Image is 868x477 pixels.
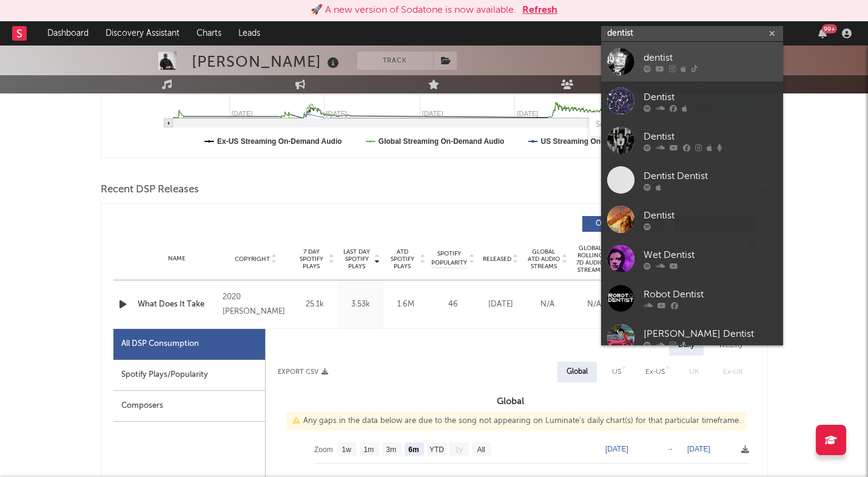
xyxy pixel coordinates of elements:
[429,445,443,454] text: YTD
[644,326,777,341] div: [PERSON_NAME] Dentist
[230,21,269,46] a: Leads
[540,137,654,146] text: US Streaming On-Demand Audio
[822,24,837,33] div: 99 +
[645,365,665,379] div: Ex-US
[601,279,783,318] a: Robot Dentist
[223,290,289,319] div: 2020 [PERSON_NAME]
[601,200,783,239] a: Dentist
[644,90,777,104] div: Dentist
[644,208,777,223] div: Dentist
[601,26,783,41] input: Search for artists
[314,445,333,454] text: Zoom
[527,248,560,270] span: Global ATD Audio Streams
[605,445,628,453] text: [DATE]
[483,255,511,263] span: Released
[113,360,265,391] div: Spotify Plays/Popularity
[357,52,433,70] button: Track
[286,412,747,430] div: Any gaps in the data below are due to the song not appearing on Luminate's daily chart(s) for tha...
[567,365,588,379] div: Global
[522,3,557,18] button: Refresh
[97,21,188,46] a: Discovery Assistant
[295,248,328,270] span: 7 Day Spotify Plays
[644,129,777,144] div: Dentist
[378,137,504,146] text: Global Streaming On-Demand Audio
[386,299,426,311] div: 1.6M
[278,368,328,376] button: Export CSV
[477,445,485,454] text: All
[644,169,777,183] div: Dentist Dentist
[295,299,335,311] div: 25.1k
[101,183,199,197] span: Recent DSP Releases
[386,445,396,454] text: 3m
[644,287,777,302] div: Robot Dentist
[601,239,783,279] a: Wet Dentist
[601,42,783,81] a: dentist
[644,50,777,65] div: dentist
[590,120,718,130] input: Search by song name or URL
[341,445,351,454] text: 1w
[266,394,755,409] h3: Global
[138,299,217,311] a: What Does It Take
[455,445,463,454] text: 1y
[432,299,474,311] div: 46
[480,299,521,311] div: [DATE]
[39,21,97,46] a: Dashboard
[113,329,265,360] div: All DSP Consumption
[601,160,783,200] a: Dentist Dentist
[113,391,265,422] div: Composers
[363,445,374,454] text: 1m
[710,335,752,356] div: Weekly
[601,81,783,121] a: Dentist
[138,254,217,263] div: Name
[574,299,614,311] div: N/A
[669,335,704,356] div: Daily
[311,3,516,18] div: 🚀 A new version of Sodatone is now available.
[341,299,380,311] div: 3.53k
[582,216,664,232] button: Originals(24)
[687,445,710,453] text: [DATE]
[235,255,270,263] span: Copyright
[667,445,674,453] text: →
[574,245,607,274] span: Global Rolling 7D Audio Streams
[431,249,467,268] span: Spotify Popularity
[121,337,199,351] div: All DSP Consumption
[612,365,621,379] div: US
[590,220,646,228] span: Originals ( 24 )
[601,121,783,160] a: Dentist
[188,21,230,46] a: Charts
[192,52,342,72] div: [PERSON_NAME]
[217,137,342,146] text: Ex-US Streaming On-Demand Audio
[341,248,373,270] span: Last Day Spotify Plays
[408,445,419,454] text: 6m
[386,248,419,270] span: ATD Spotify Plays
[601,318,783,357] a: [PERSON_NAME] Dentist
[527,299,568,311] div: N/A
[818,29,827,38] button: 99+
[644,248,777,262] div: Wet Dentist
